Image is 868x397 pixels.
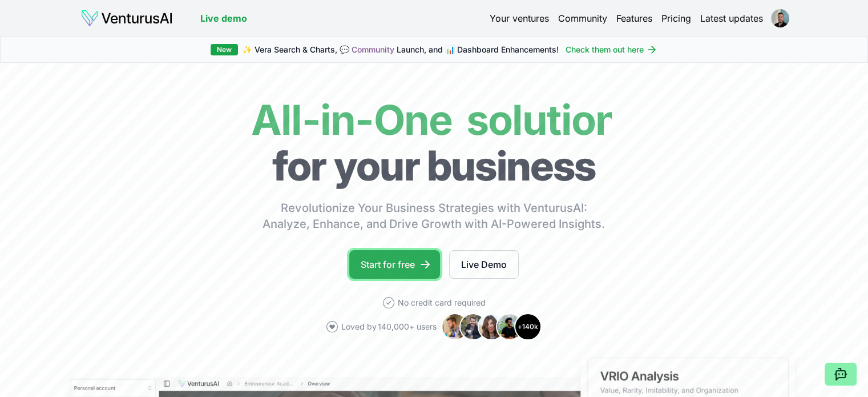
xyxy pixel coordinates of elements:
[661,11,691,25] a: Pricing
[349,250,440,279] a: Start for free
[449,250,519,279] a: Live Demo
[459,313,487,340] img: Avatar 2
[243,44,559,55] span: ✨ Vera Search & Charts, 💬 Launch, and 📊 Dashboard Enhancements!
[478,313,505,340] img: Avatar 3
[496,313,523,340] img: Avatar 4
[352,45,394,54] a: Community
[616,11,652,25] a: Features
[700,11,763,25] a: Latest updates
[200,11,247,25] a: Live demo
[558,11,607,25] a: Community
[566,44,657,55] a: Check them out here
[441,313,469,340] img: Avatar 1
[771,9,789,27] img: ACg8ocKtkJnAhribIXJzAaBYcuV1tQiJG0FkfL_RBNoSr_uCKQSiMgE2Fg=s96-c
[490,11,549,25] a: Your ventures
[211,44,238,55] div: New
[80,9,173,27] img: logo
